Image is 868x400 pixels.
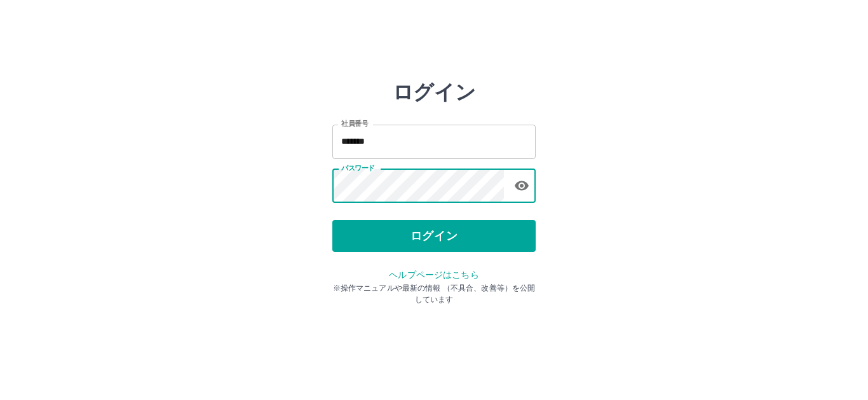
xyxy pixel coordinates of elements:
label: 社員番号 [341,119,368,128]
p: ※操作マニュアルや最新の情報 （不具合、改善等）を公開しています [332,282,536,305]
a: ヘルプページはこちら [389,270,478,280]
label: パスワード [341,163,375,173]
h2: ログイン [393,80,476,104]
button: ログイン [332,220,536,252]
